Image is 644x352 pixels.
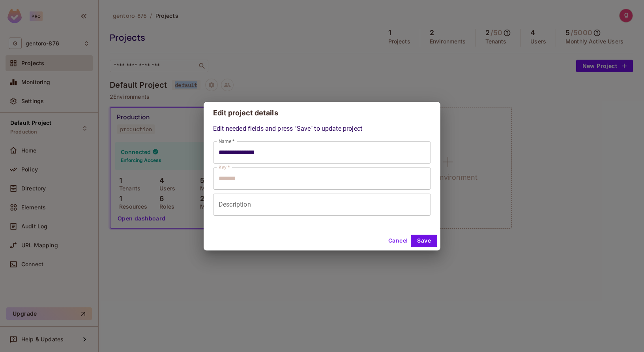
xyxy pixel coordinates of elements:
button: Cancel [385,235,411,247]
div: Edit needed fields and press "Save" to update project [213,124,431,216]
label: Key * [219,164,230,171]
h2: Edit project details [204,102,440,124]
label: Name * [219,138,234,145]
button: Save [411,235,437,247]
